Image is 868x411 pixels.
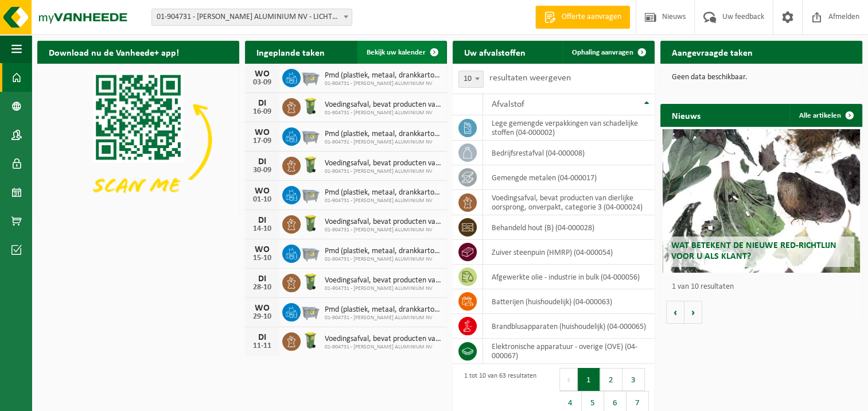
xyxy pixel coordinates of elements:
h2: Ingeplande taken [245,41,336,63]
label: resultaten weergeven [489,73,571,83]
span: Pmd (plastiek, metaal, drankkartons) (bedrijven) [325,130,441,139]
td: bedrijfsrestafval (04-000008) [483,141,655,165]
span: 01-904731 - [PERSON_NAME] ALUMINIUM NV [325,139,441,146]
a: Alle artikelen [790,104,861,127]
div: 17-09 [251,137,274,145]
span: 01-904731 - [PERSON_NAME] ALUMINIUM NV [325,227,441,234]
span: 01-904731 - REMI CLAEYS ALUMINIUM NV - LICHTERVELDE [151,9,352,26]
td: gemengde metalen (04-000017) [483,165,655,190]
span: 01-904731 - [PERSON_NAME] ALUMINIUM NV [325,80,441,87]
button: Previous [559,368,578,391]
td: brandblusapparaten (huishoudelijk) (04-000065) [483,314,655,339]
span: 01-904731 - [PERSON_NAME] ALUMINIUM NV [325,285,441,292]
span: Ophaling aanvragen [572,49,633,56]
span: 10 [459,71,483,87]
div: WO [251,304,274,313]
td: lege gemengde verpakkingen van schadelijke stoffen (04-000002) [483,115,655,141]
div: WO [251,245,274,254]
span: Afvalstof [492,100,524,109]
span: Voedingsafval, bevat producten van dierlijke oorsprong, onverpakt, categorie 3 [325,276,441,285]
span: 01-904731 - [PERSON_NAME] ALUMINIUM NV [325,315,441,321]
span: 01-904731 - [PERSON_NAME] ALUMINIUM NV [325,168,441,175]
span: Pmd (plastiek, metaal, drankkartons) (bedrijven) [325,247,441,256]
img: WB-2500-GAL-GY-01 [301,301,320,321]
h2: Download nu de Vanheede+ app! [37,41,190,63]
p: 1 van 10 resultaten [672,283,857,291]
td: zuiver steenpuin (HMRP) (04-000054) [483,240,655,265]
a: Wat betekent de nieuwe RED-richtlijn voor u als klant? [663,129,861,273]
span: Offerte aanvragen [559,11,624,23]
div: 29-10 [251,313,274,321]
img: WB-2500-GAL-GY-01 [301,67,320,87]
div: 15-10 [251,254,274,262]
img: WB-0140-HPE-GN-50 [301,155,320,175]
div: 16-09 [251,108,274,116]
img: WB-2500-GAL-GY-01 [301,184,320,204]
div: 30-09 [251,166,274,175]
div: DI [251,99,274,108]
img: WB-2500-GAL-GY-01 [301,126,320,145]
button: 1 [578,368,600,391]
img: Download de VHEPlus App [37,64,239,215]
h2: Nieuws [660,104,712,126]
div: WO [251,128,274,137]
div: 28-10 [251,284,274,292]
h2: Uw afvalstoffen [453,41,537,63]
div: DI [251,333,274,342]
td: behandeld hout (B) (04-000028) [483,215,655,240]
a: Offerte aanvragen [535,6,630,29]
div: WO [251,187,274,196]
span: 01-904731 - [PERSON_NAME] ALUMINIUM NV [325,256,441,263]
img: WB-0140-HPE-GN-50 [301,272,320,292]
span: 01-904731 - REMI CLAEYS ALUMINIUM NV - LICHTERVELDE [152,9,352,25]
span: Pmd (plastiek, metaal, drankkartons) (bedrijven) [325,305,441,315]
img: WB-0140-HPE-GN-50 [301,96,320,116]
td: elektronische apparatuur - overige (OVE) (04-000067) [483,339,655,364]
div: DI [251,274,274,284]
div: DI [251,216,274,225]
button: 3 [622,368,645,391]
td: batterijen (huishoudelijk) (04-000063) [483,289,655,314]
span: 01-904731 - [PERSON_NAME] ALUMINIUM NV [325,110,441,117]
td: afgewerkte olie - industrie in bulk (04-000056) [483,265,655,289]
button: 2 [600,368,622,391]
span: Voedingsafval, bevat producten van dierlijke oorsprong, onverpakt, categorie 3 [325,100,441,110]
div: DI [251,157,274,166]
span: Pmd (plastiek, metaal, drankkartons) (bedrijven) [325,188,441,197]
img: WB-0140-HPE-GN-50 [301,214,320,233]
div: 11-11 [251,342,274,350]
p: Geen data beschikbaar. [672,73,851,82]
span: 01-904731 - [PERSON_NAME] ALUMINIUM NV [325,197,441,204]
a: Ophaling aanvragen [563,41,653,64]
span: Wat betekent de nieuwe RED-richtlijn voor u als klant? [671,241,836,261]
span: Voedingsafval, bevat producten van dierlijke oorsprong, onverpakt, categorie 3 [325,335,441,344]
span: Voedingsafval, bevat producten van dierlijke oorsprong, onverpakt, categorie 3 [325,218,441,227]
div: 03-09 [251,79,274,87]
a: Bekijk uw kalender [357,41,446,64]
div: WO [251,69,274,79]
span: Voedingsafval, bevat producten van dierlijke oorsprong, onverpakt, categorie 3 [325,159,441,168]
span: 10 [458,71,484,88]
img: WB-0140-HPE-GN-50 [301,331,320,350]
td: voedingsafval, bevat producten van dierlijke oorsprong, onverpakt, categorie 3 (04-000024) [483,190,655,215]
button: Vorige [666,301,684,324]
h2: Aangevraagde taken [660,41,764,63]
img: WB-2500-GAL-GY-01 [301,243,320,262]
span: 01-904731 - [PERSON_NAME] ALUMINIUM NV [325,344,441,351]
span: Pmd (plastiek, metaal, drankkartons) (bedrijven) [325,71,441,80]
div: 01-10 [251,196,274,204]
div: 14-10 [251,225,274,233]
button: Volgende [684,301,702,324]
span: Bekijk uw kalender [367,49,426,56]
